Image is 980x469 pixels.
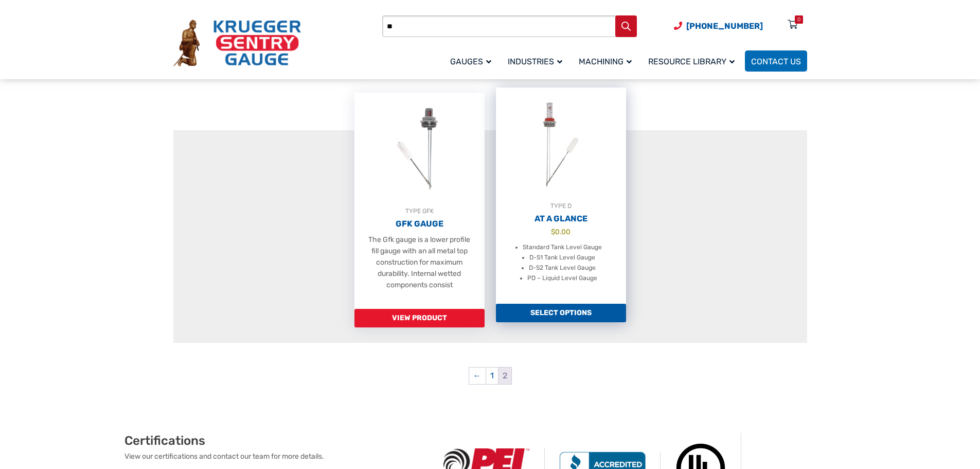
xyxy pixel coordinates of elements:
a: ← [469,368,486,384]
h2: GFK Gauge [354,219,485,229]
li: PD – Liquid Level Gauge [527,273,597,284]
a: Gauges [444,49,502,73]
li: D-S2 Tank Level Gauge [529,263,596,273]
span: Resource Library [648,57,735,66]
a: TYPE DAt A Glance $0.00 Standard Tank Level Gauge D-S1 Tank Level Gauge D-S2 Tank Level Gauge PD ... [496,88,626,304]
span: Contact Us [751,57,801,66]
img: At A Glance [496,88,626,201]
a: Add to cart: “At A Glance” [496,304,626,322]
a: Resource Library [642,49,745,73]
a: Phone Number (920) 434-8860 [674,20,763,32]
h2: At A Glance [496,214,626,224]
img: GFK Gauge [354,93,485,206]
a: Industries [502,49,573,73]
img: Krueger Sentry Gauge [173,20,301,67]
bdi: 0.00 [551,228,571,236]
div: TYPE GFK [354,206,485,216]
a: Machining [573,49,642,73]
a: Page 1 [486,368,498,384]
div: 0 [797,15,800,24]
a: TYPE GFKGFK Gauge The Gfk gauge is a lower profile fill gauge with an all metal top construction ... [354,93,485,309]
li: Standard Tank Level Gauge [523,242,602,253]
nav: Product Pagination [173,367,807,389]
p: View our certifications and contact our team for more details. [124,451,429,462]
li: D-S1 Tank Level Gauge [529,253,595,263]
span: Machining [579,57,632,66]
span: Gauges [450,57,491,66]
span: [PHONE_NUMBER] [686,21,763,31]
span: $ [551,228,555,236]
div: TYPE D [496,201,626,211]
p: The Gfk gauge is a lower profile fill gauge with an all metal top construction for maximum durabi... [365,234,474,291]
a: Read more about “GFK Gauge” [354,309,485,327]
a: Contact Us [745,50,807,72]
h2: Certifications [124,433,429,448]
span: Page 2 [498,368,511,384]
span: Industries [508,57,562,66]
